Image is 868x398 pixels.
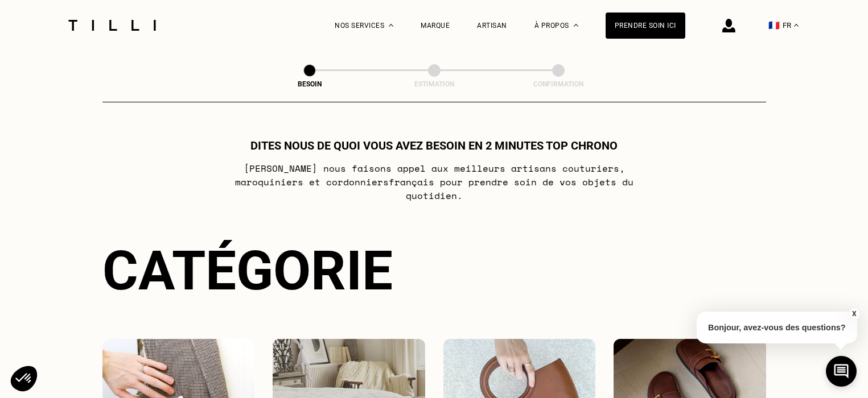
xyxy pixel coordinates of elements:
[64,20,160,31] img: Logo du service de couturière Tilli
[389,24,393,27] img: Menu déroulant
[722,19,735,32] img: icône connexion
[697,312,857,343] p: Bonjour, avez-vous des questions?
[377,80,491,88] div: Estimation
[253,80,367,88] div: Besoin
[102,239,766,302] div: Catégorie
[768,20,780,31] span: 🇫🇷
[574,24,578,27] img: Menu déroulant à propos
[421,22,450,30] a: Marque
[606,13,685,39] a: Prendre soin ici
[250,139,618,152] h1: Dites nous de quoi vous avez besoin en 2 minutes top chrono
[501,80,615,88] div: Confirmation
[208,161,660,202] p: [PERSON_NAME] nous faisons appel aux meilleurs artisans couturiers , maroquiniers et cordonniers ...
[794,24,799,27] img: menu déroulant
[477,22,507,30] a: Artisan
[848,308,859,320] button: X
